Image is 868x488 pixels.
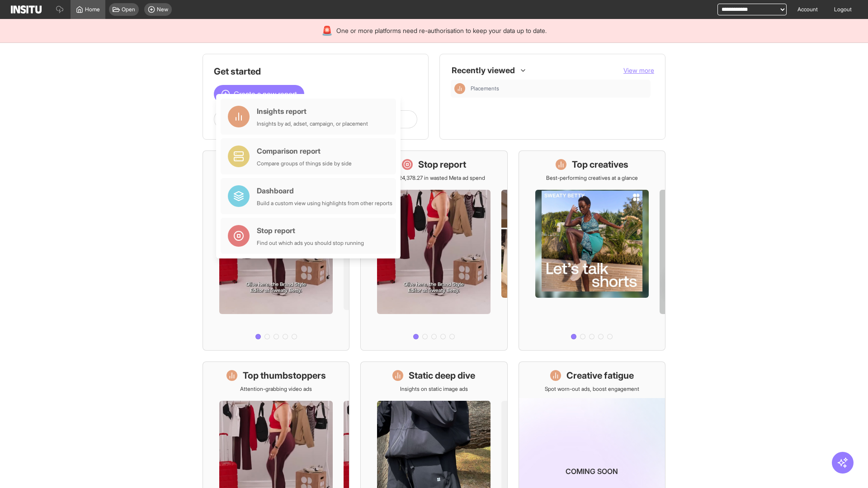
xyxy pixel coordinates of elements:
p: Attention-grabbing video ads [240,385,312,393]
img: Logo [11,5,42,14]
span: Placements [471,85,647,92]
h1: Top creatives [572,158,628,171]
div: Compare groups of things side by side [257,160,352,167]
a: Top creativesBest-performing creatives at a glance [519,150,665,351]
h1: Stop report [418,158,466,171]
div: Dashboard [257,185,392,196]
div: Insights report [257,106,368,117]
span: One or more platforms need re-authorisation to keep your data up to date. [336,26,547,35]
h1: Get started [214,65,417,78]
div: Find out which ads you should stop running [257,239,364,247]
p: Best-performing creatives at a glance [546,174,638,182]
span: Home [85,6,100,13]
a: What's live nowSee all active ads instantly [203,150,349,351]
span: View more [623,66,654,74]
h1: Static deep dive [409,369,475,382]
div: 🚨 [321,24,333,37]
span: Placements [471,85,499,92]
button: Create a new report [214,85,304,103]
div: Build a custom view using highlights from other reports [257,200,392,207]
div: Insights [454,83,465,94]
span: New [157,6,168,13]
div: Insights by ad, adset, campaign, or placement [257,120,368,127]
h1: Top thumbstoppers [243,369,326,382]
div: Stop report [257,225,364,236]
span: Create a new report [234,89,297,99]
div: Comparison report [257,145,352,156]
span: Open [122,6,135,13]
button: View more [623,66,654,75]
a: Stop reportSave £24,378.27 in wasted Meta ad spend [360,150,507,351]
p: Save £24,378.27 in wasted Meta ad spend [382,174,485,182]
p: Insights on static image ads [400,385,468,393]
